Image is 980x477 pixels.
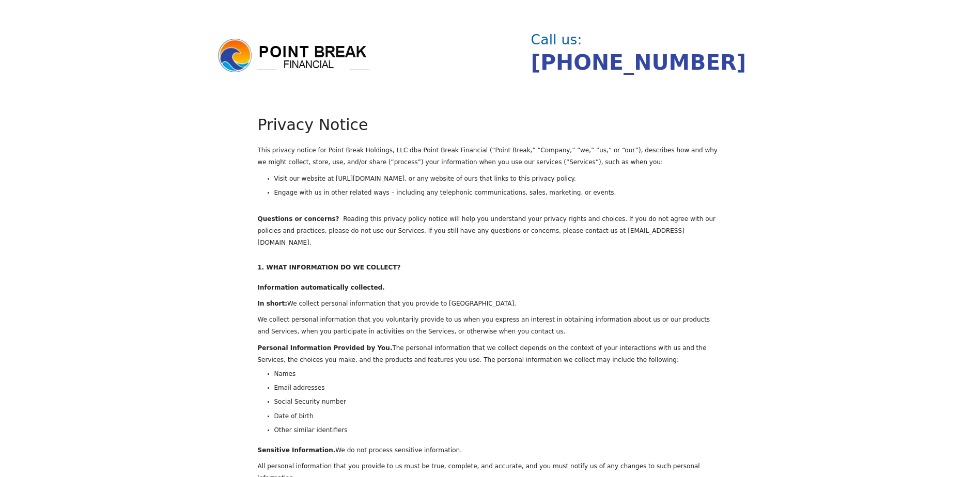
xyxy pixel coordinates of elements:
[258,447,336,454] span: Sensitive Information.
[216,37,371,74] img: logo.png
[274,398,346,405] span: Social Security number
[274,189,616,196] span: Engage with us in other related ways – including any telephonic communications, sales, marketing,...
[274,370,296,377] span: Names
[531,33,776,46] div: Call us:
[258,116,368,134] span: Privacy Notice
[258,215,339,222] span: Questions or concerns?
[258,316,710,335] span: We collect personal information that you voluntarily provide to us when you express an interest i...
[258,215,716,246] span: Reading this privacy policy notice will help you understand your privacy rights and choices. If y...
[258,300,288,307] span: In short:
[287,300,516,307] span: We collect personal information that you provide to [GEOGRAPHIC_DATA].
[258,344,707,363] span: The personal information that we collect depends on the context of your interactions with us and ...
[274,384,325,391] span: Email addresses
[258,344,393,352] span: Personal Information Provided by You.
[335,447,462,454] span: We do not process sensitive information.
[274,426,348,434] span: Other similar identifiers
[531,50,746,75] a: [PHONE_NUMBER]
[274,412,314,420] span: Date of birth
[274,175,576,182] span: Visit our website at [URL][DOMAIN_NAME], or any website of ours that links to this privacy policy.
[258,264,401,271] span: 1. WHAT INFORMATION DO WE COLLECT?
[258,147,718,166] span: This privacy notice for Point Break Holdings, LLC dba Point Break Financial (“Point Break,” “Comp...
[258,284,385,291] span: Information automatically collected.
